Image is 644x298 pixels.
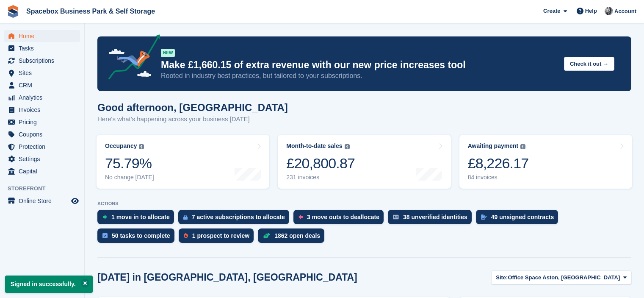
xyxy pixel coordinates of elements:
[345,144,350,149] img: icon-info-grey-7440780725fd019a000dd9b08b2336e03edf1995a4989e88bcd33f0948082b44.svg
[161,59,557,71] p: Make £1,660.15 of extra revenue with our new price increases tool
[4,153,80,165] a: menu
[4,116,80,128] a: menu
[491,270,631,284] button: Site: Office Space Aston, [GEOGRAPHIC_DATA]
[4,30,80,42] a: menu
[183,214,188,220] img: active_subscription_to_allocate_icon-d502201f5373d7db506a760aba3b589e785aa758c864c3986d89f69b8ff3...
[614,7,636,16] span: Account
[105,174,154,181] div: No change [DATE]
[7,5,19,18] img: stora-icon-8386f47178a22dfd0bd8f6a31ec36ba5ce8667c1dd55bd0f319d3a0aa187defe.svg
[70,196,80,206] a: Preview store
[19,195,69,207] span: Online Store
[139,144,144,149] img: icon-info-grey-7440780725fd019a000dd9b08b2336e03edf1995a4989e88bcd33f0948082b44.svg
[111,214,170,220] div: 1 move in to allocate
[19,165,69,177] span: Capital
[97,210,178,228] a: 1 move in to allocate
[105,155,154,172] div: 75.79%
[97,135,269,189] a: Occupancy 75.79% No change [DATE]
[19,128,69,140] span: Coupons
[102,233,108,238] img: task-75834270c22a3079a89374b754ae025e5fb1db73e45f91037f5363f120a921f8.svg
[19,92,69,103] span: Analytics
[293,210,388,228] a: 3 move outs to deallocate
[19,104,69,116] span: Invoices
[496,273,508,282] span: Site:
[19,55,69,67] span: Subscriptions
[468,155,529,172] div: £8,226.17
[161,49,175,57] div: NEW
[8,184,84,193] span: Storefront
[468,142,519,150] div: Awaiting payment
[543,7,560,15] span: Create
[19,67,69,79] span: Sites
[508,273,620,282] span: Office Space Aston, [GEOGRAPHIC_DATA]
[299,214,303,220] img: move_outs_to_deallocate_icon-f764333ba52eb49d3ac5e1228854f67142a1ed5810a6f6cc68b1a99e826820c5.svg
[105,142,137,150] div: Occupancy
[459,135,632,189] a: Awaiting payment £8,226.17 84 invoices
[307,214,379,220] div: 3 move outs to deallocate
[23,4,158,18] a: Spacebox Business Park & Self Storage
[585,7,597,15] span: Help
[258,228,329,247] a: 1862 open deals
[184,233,188,238] img: prospect-51fa495bee0391a8d652442698ab0144808aea92771e9ea1ae160a38d050c398.svg
[97,228,179,247] a: 50 tasks to complete
[4,67,80,79] a: menu
[19,141,69,153] span: Protection
[4,42,80,54] a: menu
[286,142,342,150] div: Month-to-date sales
[263,233,270,239] img: deal-1b604bf984904fb50ccaf53a9ad4b4a5d6e5aea283cecdc64d6e3604feb123c2.svg
[564,57,614,71] button: Check it out →
[278,135,451,189] a: Month-to-date sales £20,800.87 231 invoices
[4,55,80,67] a: menu
[19,42,69,54] span: Tasks
[179,228,258,247] a: 1 prospect to review
[192,214,285,220] div: 7 active subscriptions to allocate
[286,174,355,181] div: 231 invoices
[476,210,563,228] a: 49 unsigned contracts
[192,232,249,239] div: 1 prospect to review
[4,104,80,116] a: menu
[5,276,93,293] p: Signed in successfully.
[101,34,160,83] img: price-adjustments-announcement-icon-8257ccfd72463d97f412b2fc003d46551f7dbcb40ab6d574587a9cd5c0d94...
[388,210,476,228] a: 38 unverified identities
[4,195,80,207] a: menu
[468,174,529,181] div: 84 invoices
[4,79,80,91] a: menu
[481,214,487,220] img: contract_signature_icon-13c848040528278c33f63329250d36e43548de30e8caae1d1a13099fd9432cc5.svg
[4,165,80,177] a: menu
[161,71,557,81] p: Rooted in industry best practices, but tailored to your subscriptions.
[97,201,631,206] p: ACTIONS
[4,128,80,140] a: menu
[102,214,107,220] img: move_ins_to_allocate_icon-fdf77a2bb77ea45bf5b3d319d69a93e2d87916cf1d5bf7949dd705db3b84f3ca.svg
[19,116,69,128] span: Pricing
[286,155,355,172] div: £20,800.87
[97,102,288,113] h1: Good afternoon, [GEOGRAPHIC_DATA]
[4,92,80,103] a: menu
[520,144,525,149] img: icon-info-grey-7440780725fd019a000dd9b08b2336e03edf1995a4989e88bcd33f0948082b44.svg
[19,30,69,42] span: Home
[393,214,399,220] img: verify_identity-adf6edd0f0f0b5bbfe63781bf79b02c33cf7c696d77639b501bdc392416b5a36.svg
[491,214,554,220] div: 49 unsigned contracts
[112,232,170,239] div: 50 tasks to complete
[605,7,613,15] img: SUDIPTA VIRMANI
[403,214,467,220] div: 38 unverified identities
[178,210,293,228] a: 7 active subscriptions to allocate
[19,153,69,165] span: Settings
[4,141,80,153] a: menu
[97,114,288,124] p: Here's what's happening across your business [DATE]
[274,232,320,239] div: 1862 open deals
[19,79,69,91] span: CRM
[97,272,357,283] h2: [DATE] in [GEOGRAPHIC_DATA], [GEOGRAPHIC_DATA]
